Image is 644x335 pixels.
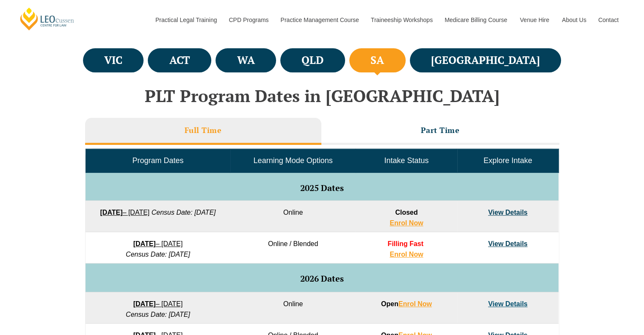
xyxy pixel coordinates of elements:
a: Enrol Now [390,219,423,227]
a: Practical Legal Training [149,2,223,38]
strong: [DATE] [133,240,156,247]
h4: SA [370,53,384,67]
a: [PERSON_NAME] Centre for Law [19,7,75,31]
a: CPD Programs [222,2,274,38]
a: About Us [556,2,592,38]
a: [DATE]– [DATE] [133,300,183,307]
a: Medicare Billing Course [438,2,514,38]
h4: QLD [301,53,323,67]
a: Enrol Now [390,251,423,258]
a: View Details [488,209,528,216]
td: Online [230,292,356,324]
strong: Open [381,300,432,307]
span: 2025 Dates [300,182,344,194]
a: View Details [488,300,528,307]
h3: Part Time [421,125,460,135]
a: Traineeship Workshops [365,2,438,38]
a: Venue Hire [514,2,556,38]
a: [DATE]– [DATE] [100,209,149,216]
em: Census Date: [DATE] [152,209,216,216]
h4: [GEOGRAPHIC_DATA] [431,53,540,67]
span: Program Dates [132,156,183,165]
td: Online [230,201,356,232]
em: Census Date: [DATE] [126,251,190,258]
a: Practice Management Course [274,2,365,38]
a: Contact [592,2,625,38]
h3: Full Time [185,125,222,135]
span: Filling Fast [387,240,423,247]
a: Enrol Now [398,300,432,307]
span: Intake Status [384,156,428,165]
span: Explore Intake [484,156,532,165]
span: Closed [395,209,417,216]
h4: VIC [104,53,122,67]
a: [DATE]– [DATE] [133,240,183,247]
h4: WA [237,53,255,67]
span: Learning Mode Options [254,156,333,165]
em: Census Date: [DATE] [126,311,190,318]
strong: [DATE] [100,209,122,216]
a: View Details [488,240,528,247]
span: 2026 Dates [300,273,344,284]
strong: [DATE] [133,300,156,307]
h2: PLT Program Dates in [GEOGRAPHIC_DATA] [81,86,564,105]
h4: ACT [169,53,190,67]
td: Online / Blended [230,232,356,263]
